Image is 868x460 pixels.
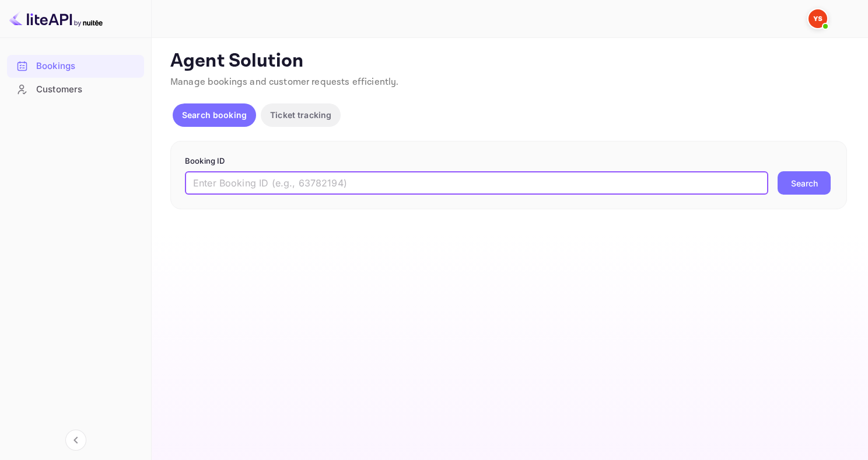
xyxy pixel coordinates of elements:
[7,55,144,77] a: Bookings
[65,430,86,451] button: Collapse navigation
[270,109,331,121] p: Ticket tracking
[808,9,827,28] img: Yandex Support
[185,171,768,195] input: Enter Booking ID (e.g., 63782194)
[36,83,138,96] div: Customers
[36,60,138,73] div: Bookings
[778,171,831,195] button: Search
[9,9,103,28] img: LiteAPI logo
[7,78,144,100] a: Customers
[185,155,832,167] p: Booking ID
[170,76,399,88] span: Manage bookings and customer requests efficiently.
[7,78,144,101] div: Customers
[7,55,144,78] div: Bookings
[170,50,847,73] p: Agent Solution
[182,109,247,121] p: Search booking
